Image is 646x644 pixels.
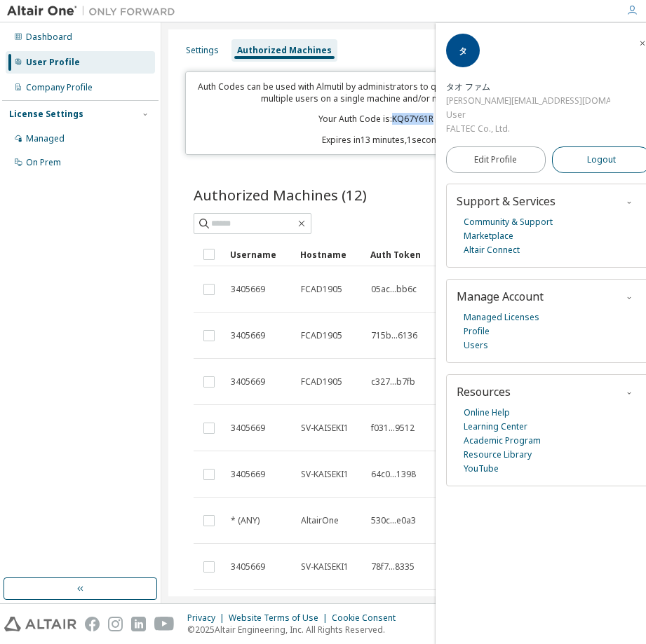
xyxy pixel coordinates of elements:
span: 78f7...8335 [371,561,415,573]
a: Resource Library [464,448,532,462]
p: Auth Codes can be used with Almutil by administrators to quickly authorize license access by mult... [194,81,574,104]
img: altair_logo.svg [4,617,76,631]
a: Users [464,338,488,352]
a: Learning Center [464,420,527,434]
span: 3405669 [231,561,265,573]
a: Community & Support [464,215,553,229]
a: Altair Connect [464,243,520,257]
span: c327...b7fb [371,376,415,388]
a: Academic Program [464,434,541,448]
a: YouTube [464,462,499,476]
span: FCAD1905 [301,284,342,295]
span: 530c...e0a3 [371,515,416,526]
span: Resources [457,384,511,399]
div: Auth Token [370,243,429,266]
div: Authorized Machines [237,45,332,56]
span: 3405669 [231,376,265,388]
a: Online Help [464,406,510,420]
span: 3405669 [231,423,265,434]
span: SV-KAISEKI1 [301,469,349,480]
span: 64c0...1398 [371,469,416,480]
span: Manage Account [457,289,544,304]
img: Altair One [7,4,182,18]
div: タオ ファム [446,80,610,94]
p: Your Auth Code is: KQ67Y61R [318,113,450,125]
span: 3405669 [231,469,265,480]
span: * (ANY) [231,515,260,526]
span: Authorized Machines (12) [194,185,367,205]
img: linkedin.svg [131,617,146,631]
span: Support & Services [457,193,556,209]
a: Marketplace [464,229,513,243]
span: タ [459,45,467,57]
span: f031...9512 [371,423,415,434]
span: 05ac...bb6c [371,284,417,295]
span: 3405669 [231,284,265,295]
div: Cookie Consent [332,612,404,624]
p: Expires in 13 minutes, 1 seconds [194,134,574,146]
span: 715b...6136 [371,330,417,341]
span: SV-KAISEKI1 [301,561,349,573]
span: SV-KAISEKI1 [301,423,349,434]
div: [PERSON_NAME][EMAIL_ADDRESS][DOMAIN_NAME] [446,94,610,108]
div: FALTEC Co., Ltd. [446,122,610,136]
div: Hostname [300,243,359,266]
span: AltairOne [301,515,339,526]
div: License Settings [9,109,83,120]
div: Managed [26,133,65,144]
img: youtube.svg [154,617,175,631]
a: Managed Licenses [464,310,539,324]
div: Settings [186,45,219,56]
div: Website Terms of Use [229,612,332,624]
a: Edit Profile [446,146,546,173]
a: Profile [464,324,490,338]
div: User Profile [26,57,80,68]
div: Company Profile [26,82,93,93]
span: FCAD1905 [301,376,342,388]
img: instagram.svg [108,617,123,631]
div: On Prem [26,157,61,168]
div: Dashboard [26,32,72,43]
img: facebook.svg [85,617,100,631]
p: © 2025 Altair Engineering, Inc. All Rights Reserved. [187,624,404,636]
div: User [446,108,610,122]
span: 3405669 [231,330,265,341]
div: Privacy [187,612,229,624]
span: FCAD1905 [301,330,342,341]
div: Username [230,243,289,266]
span: Edit Profile [474,154,517,165]
span: Logout [587,153,616,167]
